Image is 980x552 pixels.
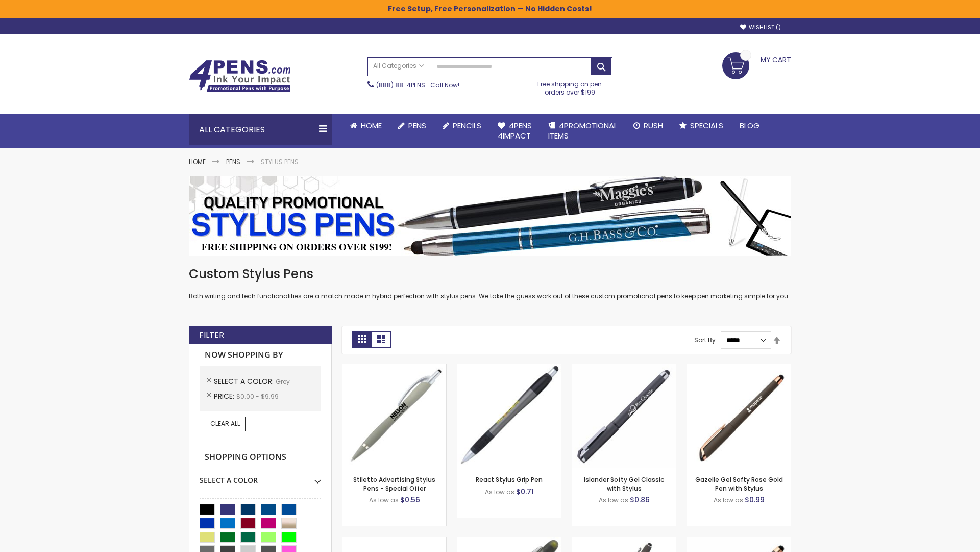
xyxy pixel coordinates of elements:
a: Islander Softy Gel Classic with Stylus-Grey [572,364,676,373]
a: Islander Softy Rose Gold Gel Pen with Stylus-Grey [687,537,791,545]
span: $0.99 [745,495,765,505]
span: As low as [599,496,628,504]
a: Gazelle Gel Softy Rose Gold Pen with Stylus [695,475,783,492]
a: Home [189,157,206,166]
a: Souvenir® Jalan Highlighter Stylus Pen Combo-Grey [457,537,561,545]
div: Both writing and tech functionalities are a match made in hybrid perfection with stylus pens. We ... [189,266,791,301]
img: Islander Softy Gel Classic with Stylus-Grey [572,364,676,468]
span: $0.71 [516,487,534,497]
a: Blog [731,114,768,137]
span: - Call Now! [376,81,459,89]
strong: Filter [199,330,224,341]
a: Cyber Stylus 0.7mm Fine Point Gel Grip Pen-Grey [342,537,446,545]
span: $0.56 [400,495,420,505]
span: Blog [740,120,759,131]
a: Pencils [434,114,489,137]
a: Rush [625,114,671,137]
div: All Categories [189,114,332,145]
img: Stiletto Advertising Stylus Pens-Grey [342,364,446,468]
a: 4PROMOTIONALITEMS [540,114,625,148]
a: Islander Softy Gel Classic with Stylus [584,475,664,492]
span: 4Pens 4impact [498,120,532,141]
a: Wishlist [740,24,781,31]
a: Clear All [205,417,246,431]
label: Sort By [694,336,716,344]
span: Pens [408,120,426,131]
strong: Stylus Pens [261,157,299,166]
a: React Stylus Grip Pen [476,475,543,484]
a: Home [342,114,390,137]
span: As low as [485,488,514,496]
strong: Grid [352,331,372,348]
strong: Now Shopping by [200,344,321,366]
span: As low as [714,496,743,504]
span: Rush [644,120,663,131]
img: 4Pens Custom Pens and Promotional Products [189,60,291,93]
a: 4Pens4impact [489,114,540,148]
span: Clear All [210,419,240,428]
div: Select A Color [200,468,321,486]
span: Select A Color [214,376,276,386]
span: $0.00 - $9.99 [236,392,279,401]
a: Stiletto Advertising Stylus Pens-Grey [342,364,446,373]
span: Grey [276,377,290,386]
img: Stylus Pens [189,176,791,256]
a: Pens [226,157,240,166]
a: (888) 88-4PENS [376,81,425,89]
img: React Stylus Grip Pen-Grey [457,364,561,468]
span: Pencils [453,120,481,131]
a: All Categories [368,58,429,75]
span: Specials [690,120,723,131]
span: As low as [369,496,399,504]
a: Gazelle Gel Softy Rose Gold Pen with Stylus-Grey [687,364,791,373]
h1: Custom Stylus Pens [189,266,791,282]
span: 4PROMOTIONAL ITEMS [548,120,617,141]
span: $0.86 [630,495,650,505]
img: Gazelle Gel Softy Rose Gold Pen with Stylus-Grey [687,364,791,468]
a: Pens [390,114,434,137]
a: Specials [671,114,731,137]
span: All Categories [373,62,424,70]
a: Custom Soft Touch® Metal Pens with Stylus-Grey [572,537,676,545]
a: Stiletto Advertising Stylus Pens - Special Offer [353,475,435,492]
span: Home [361,120,382,131]
a: React Stylus Grip Pen-Grey [457,364,561,373]
strong: Shopping Options [200,447,321,469]
div: Free shipping on pen orders over $199 [527,76,613,97]
span: Price [214,391,236,401]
